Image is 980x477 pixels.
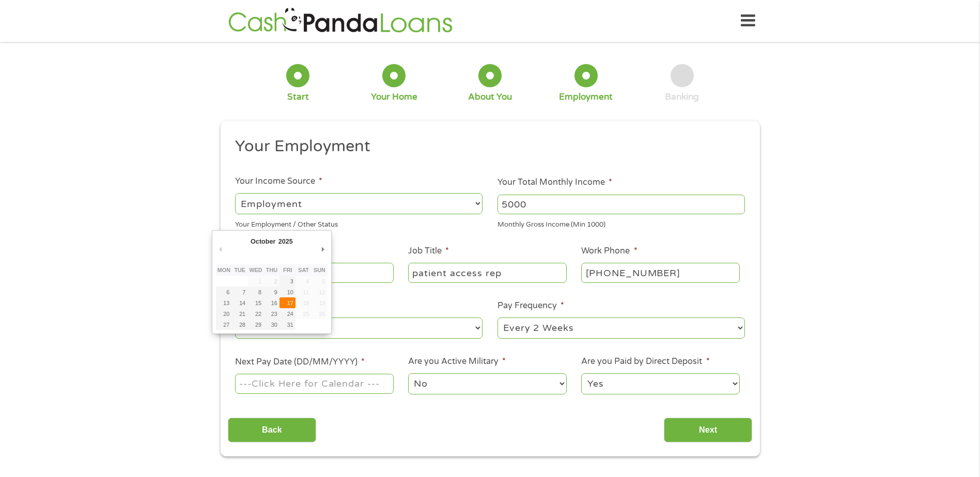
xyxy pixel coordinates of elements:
label: Pay Frequency [497,300,564,311]
abbr: Tuesday [234,267,245,273]
button: Previous Month [216,242,225,256]
div: Your Employment / Other Status [235,216,483,230]
input: Next [664,418,752,443]
input: 1800 [497,195,745,214]
button: 31 [279,319,295,330]
abbr: Friday [283,267,292,273]
abbr: Thursday [266,267,277,273]
div: About You [468,91,512,103]
div: October [249,234,277,248]
button: 27 [216,319,232,330]
div: 2025 [277,234,294,248]
button: 30 [263,319,279,330]
label: Your Income Source [235,176,322,187]
label: Next Pay Date (DD/MM/YYYY) [235,357,365,368]
button: 20 [216,308,232,319]
div: Banking [665,91,699,103]
label: Are you Paid by Direct Deposit [581,356,709,367]
label: Job Title [408,246,449,257]
abbr: Sunday [314,267,325,273]
abbr: Wednesday [249,267,262,273]
abbr: Monday [217,267,230,273]
button: 14 [232,297,248,308]
input: Use the arrow keys to pick a date [235,374,393,393]
div: Monthly Gross Income (Min 1000) [497,216,745,230]
button: Next Month [318,242,328,256]
button: 10 [279,287,295,297]
button: 24 [279,308,295,319]
div: Employment [559,91,613,103]
label: Your Total Monthly Income [497,177,612,188]
button: 3 [279,276,295,287]
input: (231) 754-4010 [581,263,739,282]
button: 16 [263,297,279,308]
abbr: Saturday [298,267,309,273]
img: GetLoanNow Logo [225,6,456,36]
h2: Your Employment [235,136,737,157]
button: 17 [279,297,295,308]
button: 15 [248,297,264,308]
button: 29 [248,319,264,330]
button: 23 [263,308,279,319]
div: Start [287,91,309,103]
input: Cashier [408,263,566,282]
button: 22 [248,308,264,319]
button: 13 [216,297,232,308]
button: 9 [263,287,279,297]
input: Back [228,418,316,443]
button: 28 [232,319,248,330]
button: 21 [232,308,248,319]
div: Your Home [371,91,417,103]
button: 6 [216,287,232,297]
button: 7 [232,287,248,297]
label: Work Phone [581,246,637,257]
label: Are you Active Military [408,356,506,367]
button: 8 [248,287,264,297]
